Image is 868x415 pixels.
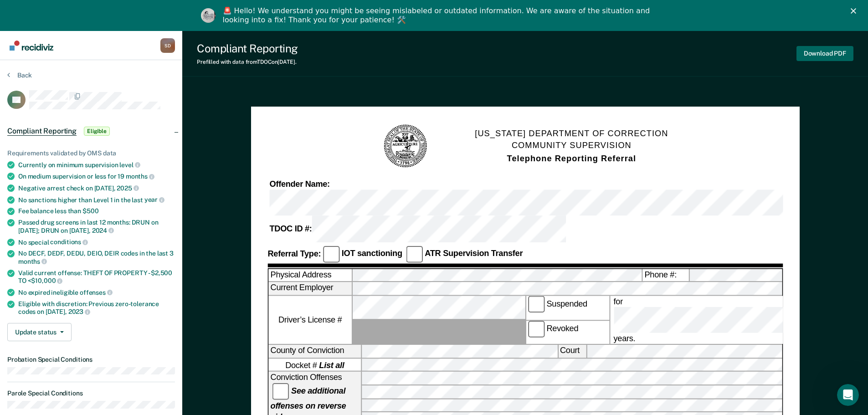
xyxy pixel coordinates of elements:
[267,249,321,258] strong: Referral Type:
[160,38,175,53] button: Profile dropdown button
[323,246,339,262] input: IOT sanctioning
[268,269,351,282] label: Physical Address
[197,42,298,55] div: Compliant Reporting
[18,219,175,234] div: Passed drug screens in last 12 months: DRUN on [DATE]; DRUN on [DATE],
[268,296,351,344] label: Driver’s License #
[7,149,175,157] div: Requirements validated by OMS data
[201,8,216,23] img: Profile image for Kim
[341,249,402,258] strong: IOT sanctioning
[382,123,428,169] img: TN Seal
[223,6,653,25] div: 🚨 Hello! We understand you might be seeing mislabeled or outdated information. We are aware of th...
[18,288,175,297] div: No expired ineligible
[18,172,175,180] div: On medium supervision or less for 19
[84,127,110,136] span: Eligible
[319,360,344,369] strong: List all
[80,289,113,296] span: offenses
[10,41,53,51] img: Recidiviz
[82,207,98,215] span: $500
[425,249,523,258] strong: ATR Supervision Transfer
[18,269,175,285] div: Valid current offense: THEFT OF PROPERTY - $2,500 TO
[558,345,586,358] label: Court
[160,38,175,53] div: S D
[144,196,164,203] span: year
[119,161,140,169] span: level
[7,323,72,341] button: Update status
[18,300,175,316] div: Eligible with discretion: Previous zero-tolerance codes on [DATE],
[269,224,312,233] strong: TDOC ID #:
[68,308,90,315] span: 2023
[7,127,77,136] span: Compliant Reporting
[642,269,688,282] label: Phone #:
[7,389,175,397] dt: Parole Special Conditions
[268,345,361,358] label: County of Conviction
[475,128,668,165] h1: [US_STATE] DEPARTMENT OF CORRECTION COMMUNITY SUPERVISION
[526,321,609,344] label: Revoked
[18,184,175,192] div: Negative arrest check on [DATE],
[507,154,636,163] strong: Telephone Reporting Referral
[285,359,344,370] span: Docket #
[7,356,175,364] dt: Probation Special Conditions
[528,296,544,313] input: Suspended
[272,383,289,400] input: See additional offenses on reverse side.
[269,179,329,189] strong: Offender Name:
[837,384,859,406] iframe: Intercom live chat
[526,296,609,320] label: Suspended
[7,71,32,79] button: Back
[117,184,139,192] span: 2025
[268,282,351,295] label: Current Employer
[528,321,544,338] input: Revoked
[92,227,114,234] span: 2024
[28,277,63,284] span: <$10,000
[613,307,867,333] input: for years.
[18,161,175,169] div: Currently on minimum supervision
[18,196,175,204] div: No sanctions higher than Level 1 in the last
[126,173,154,180] span: months
[197,59,298,65] div: Prefilled with data from TDOC on [DATE] .
[50,238,87,246] span: conditions
[18,207,175,215] div: Fee balance less than
[796,46,853,61] button: Download PDF
[18,258,47,265] span: months
[406,246,422,262] input: ATR Supervision Transfer
[18,238,175,246] div: No special
[18,250,175,265] div: No DECF, DEDF, DEDU, DEIO, DEIR codes in the last 3
[851,8,860,14] div: Close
